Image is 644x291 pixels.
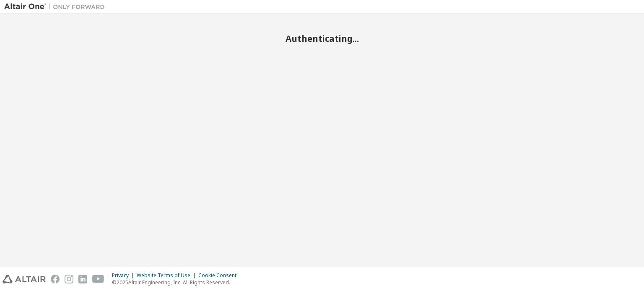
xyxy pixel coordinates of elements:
[3,275,46,283] img: altair_logo.svg
[78,275,87,283] img: linkedin.svg
[51,275,60,283] img: facebook.svg
[137,272,198,279] div: Website Terms of Use
[4,3,109,11] img: Altair One
[112,279,241,286] p: © 2025 Altair Engineering, Inc. All Rights Reserved.
[92,275,104,283] img: youtube.svg
[198,272,241,279] div: Cookie Consent
[65,275,73,283] img: instagram.svg
[4,33,640,44] h2: Authenticating...
[112,272,137,279] div: Privacy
